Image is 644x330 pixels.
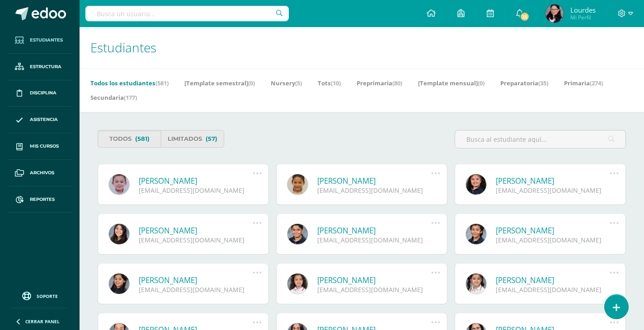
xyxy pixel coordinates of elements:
[496,176,610,186] a: [PERSON_NAME]
[30,89,56,97] span: Disciplina
[590,79,603,87] span: (274)
[496,186,610,195] div: [EMAIL_ADDRESS][DOMAIN_NAME]
[30,169,54,177] span: Archivos
[545,5,564,23] img: 5b5dc2834911c0cceae0df2d5a0ff844.png
[98,130,161,148] a: Todos(581)
[139,236,253,244] div: [EMAIL_ADDRESS][DOMAIN_NAME]
[570,5,596,14] span: Lourdes
[139,225,253,236] a: [PERSON_NAME]
[30,143,59,150] span: Mis cursos
[570,14,596,21] span: Mi Perfil
[357,76,402,90] a: Preprimaria(80)
[139,275,253,285] a: [PERSON_NAME]
[7,54,72,80] a: Estructura
[248,79,255,87] span: (0)
[317,225,431,236] a: [PERSON_NAME]
[139,176,253,186] a: [PERSON_NAME]
[30,116,58,123] span: Asistencia
[317,186,431,195] div: [EMAIL_ADDRESS][DOMAIN_NAME]
[155,79,169,87] span: (581)
[317,236,431,244] div: [EMAIL_ADDRESS][DOMAIN_NAME]
[7,27,72,54] a: Estudiantes
[295,79,302,87] span: (5)
[496,236,610,244] div: [EMAIL_ADDRESS][DOMAIN_NAME]
[7,107,72,133] a: Asistencia
[37,293,58,299] span: Soporte
[7,80,72,107] a: Disciplina
[317,275,431,285] a: [PERSON_NAME]
[496,285,610,294] div: [EMAIL_ADDRESS][DOMAIN_NAME]
[25,318,60,325] span: Cerrar panel
[206,130,217,147] span: (57)
[11,289,69,302] a: Soporte
[418,76,484,90] a: [Template mensual](0)
[7,160,72,186] a: Archivos
[124,93,137,102] span: (177)
[496,225,610,236] a: [PERSON_NAME]
[30,196,55,203] span: Reportes
[7,133,72,160] a: Mis cursos
[317,285,431,294] div: [EMAIL_ADDRESS][DOMAIN_NAME]
[520,12,530,22] span: 35
[392,79,402,87] span: (80)
[331,79,341,87] span: (10)
[7,186,72,213] a: Reportes
[500,76,548,90] a: Preparatoria(35)
[139,285,253,294] div: [EMAIL_ADDRESS][DOMAIN_NAME]
[30,63,61,70] span: Estructura
[139,186,253,195] div: [EMAIL_ADDRESS][DOMAIN_NAME]
[135,130,150,147] span: (581)
[90,90,137,105] a: Secundaria(177)
[496,275,610,285] a: [PERSON_NAME]
[90,39,156,56] span: Estudiantes
[184,76,255,90] a: [Template semestral](0)
[318,76,341,90] a: Tots(10)
[317,176,431,186] a: [PERSON_NAME]
[85,6,289,21] input: Busca un usuario...
[271,76,302,90] a: Nursery(5)
[478,79,484,87] span: (0)
[455,130,625,148] input: Busca al estudiante aquí...
[30,37,63,44] span: Estudiantes
[564,76,603,90] a: Primaria(274)
[161,130,224,148] a: Limitados(57)
[90,76,169,90] a: Todos los estudiantes(581)
[538,79,548,87] span: (35)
